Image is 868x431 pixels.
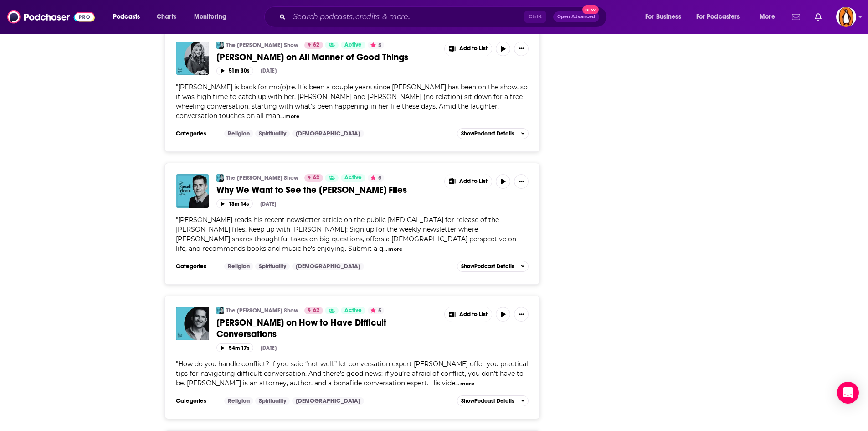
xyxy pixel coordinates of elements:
img: Why We Want to See the Epstein Files [176,174,209,208]
a: Spirituality [255,397,290,405]
a: [DEMOGRAPHIC_DATA] [292,397,364,405]
button: open menu [188,10,238,24]
span: Active [344,173,362,182]
span: " [176,216,516,253]
span: 62 [313,306,319,315]
span: ... [383,244,387,253]
img: Podchaser - Follow, Share and Rate Podcasts [7,8,95,26]
a: Charts [151,10,182,24]
span: More [760,10,775,23]
span: Add to List [459,178,488,185]
a: Why We Want to See the [PERSON_NAME] Files [216,184,438,196]
button: ShowPodcast Details [457,395,529,406]
button: 13m 14s [216,199,253,208]
span: Monitoring [194,10,226,23]
span: 62 [313,41,319,50]
button: Show More Button [445,42,492,56]
a: [PERSON_NAME] on All Manner of Good Things [216,52,438,63]
div: Search podcasts, credits, & more... [273,6,616,27]
img: The Russell Moore Show [216,307,224,314]
a: [PERSON_NAME] on How to Have Difficult Conversations [216,317,438,340]
span: 62 [313,173,319,182]
button: Show More Button [445,307,492,322]
a: Active [341,42,365,49]
button: ShowPodcast Details [457,128,529,139]
div: [DATE] [260,201,276,207]
a: The [PERSON_NAME] Show [226,174,298,182]
img: User Profile [836,7,856,27]
a: Religion [224,397,253,405]
span: [PERSON_NAME] reads his recent newsletter article on the public [MEDICAL_DATA] for release of the... [176,216,516,253]
span: New [582,5,599,14]
a: 62 [304,42,323,49]
button: open menu [753,10,786,24]
span: ... [280,112,284,120]
a: 62 [304,174,323,182]
button: Show More Button [514,174,529,189]
span: Why We Want to See the [PERSON_NAME] Files [216,184,407,196]
a: [DEMOGRAPHIC_DATA] [292,263,364,270]
button: 54m 17s [216,343,253,352]
span: [PERSON_NAME] on How to Have Difficult Conversations [216,317,386,340]
span: Active [344,306,362,315]
span: Add to List [459,311,488,318]
button: open menu [690,10,753,24]
button: more [388,245,402,253]
span: [PERSON_NAME] is back for mo(o)re. It’s been a couple years since [PERSON_NAME] has been on the s... [176,83,528,120]
a: Spirituality [255,263,290,270]
button: Show More Button [514,42,529,56]
button: 5 [368,307,384,314]
h3: Categories [176,130,217,137]
span: Open Advanced [557,15,595,19]
button: Open AdvancedNew [553,11,599,22]
span: Podcasts [113,10,140,23]
a: The [PERSON_NAME] Show [226,42,298,49]
button: more [460,380,474,388]
span: Ctrl K [524,11,546,23]
span: Add to List [459,45,488,52]
span: Logged in as penguin_portfolio [836,7,856,27]
button: 51m 30s [216,67,253,75]
span: For Business [645,10,681,23]
span: " [176,83,528,120]
span: How do you handle conflict? If you said “not well,” let conversation expert [PERSON_NAME] offer y... [176,360,528,387]
img: Jefferson Fisher on How to Have Difficult Conversations [176,307,209,340]
input: Search podcasts, credits, & more... [289,10,524,24]
img: The Russell Moore Show [216,42,224,49]
div: Open Intercom Messenger [837,382,859,404]
h3: Categories [176,397,217,405]
button: 5 [368,42,384,49]
button: open menu [107,10,152,24]
div: [DATE] [261,68,277,74]
span: Show Podcast Details [461,130,514,137]
a: Spirituality [255,130,290,137]
button: 5 [368,174,384,182]
button: more [285,113,299,120]
button: open menu [639,10,693,24]
a: Religion [224,263,253,270]
a: Religion [224,130,253,137]
img: The Russell Moore Show [216,174,224,182]
button: Show More Button [445,174,492,189]
span: Charts [157,10,176,23]
span: For Podcasters [696,10,740,23]
div: [DATE] [261,345,277,351]
a: 62 [304,307,323,314]
h3: Categories [176,263,217,270]
a: Active [341,174,365,182]
img: Beth Moore on All Manner of Good Things [176,42,209,75]
button: ShowPodcast Details [457,261,529,272]
span: [PERSON_NAME] on All Manner of Good Things [216,52,408,63]
button: Show profile menu [836,7,856,27]
span: Show Podcast Details [461,398,514,404]
a: Active [341,307,365,314]
span: Active [344,41,362,50]
a: Show notifications dropdown [811,9,825,25]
